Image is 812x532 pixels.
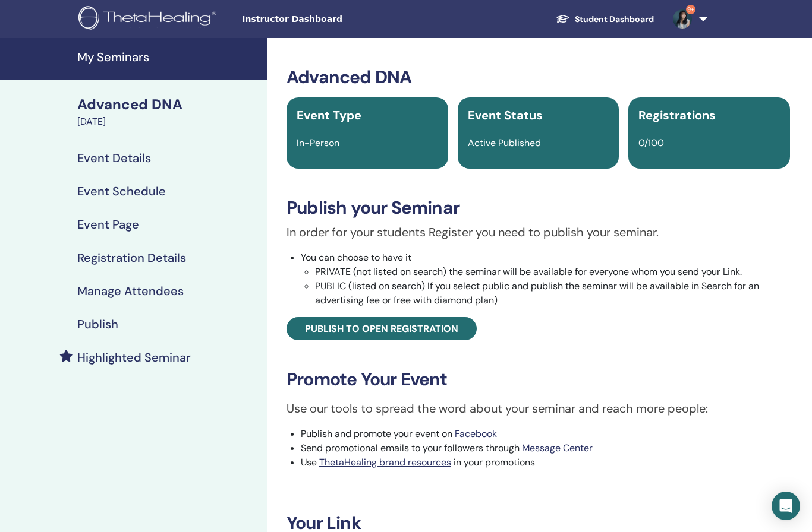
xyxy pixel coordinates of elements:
span: In-Person [297,137,339,149]
h4: Registration Details [77,251,186,265]
li: Send promotional emails to your followers through [301,441,790,455]
a: Student Dashboard [546,8,663,30]
h3: Advanced DNA [287,66,790,88]
p: Use our tools to spread the word about your seminar and reach more people: [287,400,790,417]
span: Active Published [468,137,541,149]
span: Publish to open registration [305,322,458,335]
a: Advanced DNA[DATE] [70,94,267,129]
li: PUBLIC (listed on search) If you select public and publish the seminar will be available in Searc... [315,279,790,308]
li: Publish and promote your event on [301,427,790,441]
h4: My Seminars [77,50,260,64]
h4: Publish [77,317,118,331]
h3: Publish your Seminar [287,197,790,218]
span: Registrations [638,107,716,123]
a: Facebook [455,427,497,440]
span: Event Status [468,107,543,123]
div: [DATE] [77,115,260,129]
h3: Promote Your Event [287,369,790,390]
h4: Event Details [77,151,151,165]
img: logo.png [78,6,221,33]
li: You can choose to have it [301,251,790,308]
div: Advanced DNA [77,94,260,115]
a: Publish to open registration [287,317,477,340]
img: default.jpg [673,9,692,28]
img: graduation-cap-white.svg [556,14,570,24]
h4: Event Page [77,217,139,232]
li: PRIVATE (not listed on search) the seminar will be available for everyone whom you send your Link. [315,265,790,279]
span: 0/100 [638,137,664,149]
h4: Event Schedule [77,184,166,198]
p: In order for your students Register you need to publish your seminar. [287,223,790,241]
h4: Highlighted Seminar [77,350,191,365]
h4: Manage Attendees [77,284,184,298]
span: Event Type [297,107,361,123]
span: Instructor Dashboard [242,13,420,26]
li: Use in your promotions [301,455,790,470]
a: ThetaHealing brand resources [319,456,451,468]
span: 9+ [686,5,695,14]
a: Message Center [522,442,593,454]
div: Open Intercom Messenger [772,492,800,520]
